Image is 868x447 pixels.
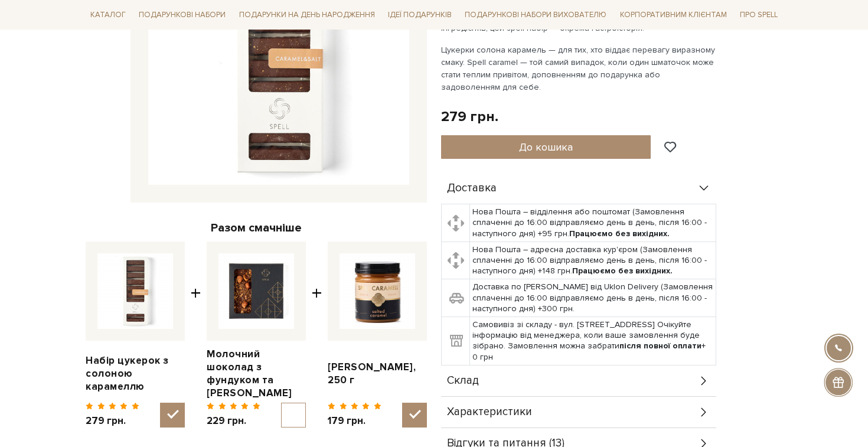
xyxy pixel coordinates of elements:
td: Нова Пошта – адресна доставка кур'єром (Замовлення сплаченні до 16:00 відправляємо день в день, п... [470,242,716,279]
a: Молочний шоколад з фундуком та [PERSON_NAME] [207,348,306,400]
td: Самовивіз зі складу - вул. [STREET_ADDRESS] Очікуйте інформацію від менеджера, коли ваше замовлен... [470,317,716,366]
a: Набір цукерок з солоною карамеллю [86,354,185,393]
button: До кошика [441,135,651,159]
b: Працюємо без вихідних. [569,229,670,239]
span: До кошика [519,141,573,154]
span: + [312,242,322,428]
img: Набір цукерок з солоною карамеллю [97,253,173,329]
span: Характеристики [447,407,532,417]
span: Склад [447,376,479,386]
b: після повної оплати [619,341,701,351]
a: Подарункові набори [134,6,230,24]
a: Ідеї подарунків [383,6,456,24]
td: Нова Пошта – відділення або поштомат (Замовлення сплаченні до 16:00 відправляємо день в день, піс... [470,204,716,242]
span: 229 грн. [207,415,260,428]
a: [PERSON_NAME], 250 г [328,361,427,387]
td: Доставка по [PERSON_NAME] від Uklon Delivery (Замовлення сплаченні до 16:00 відправляємо день в д... [470,279,716,317]
b: Працюємо без вихідних. [572,266,673,276]
span: 179 грн. [328,415,381,428]
span: Доставка [447,183,497,194]
span: Цукерки солона карамель — для тих, хто віддає перевагу виразному смаку. Spell caramel — той самий... [441,45,717,92]
a: Каталог [86,6,130,24]
img: Карамель солона, 250 г [340,253,415,329]
a: Подарункові набори вихователю [460,5,611,25]
a: Про Spell [735,6,782,24]
div: Разом смачніше [86,220,427,236]
img: Молочний шоколад з фундуком та солоною карамеллю [218,253,294,329]
a: Подарунки на День народження [234,6,380,24]
div: 279 грн. [441,107,498,126]
span: 279 грн. [86,415,139,428]
a: Корпоративним клієнтам [615,5,732,25]
span: + [191,242,201,428]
